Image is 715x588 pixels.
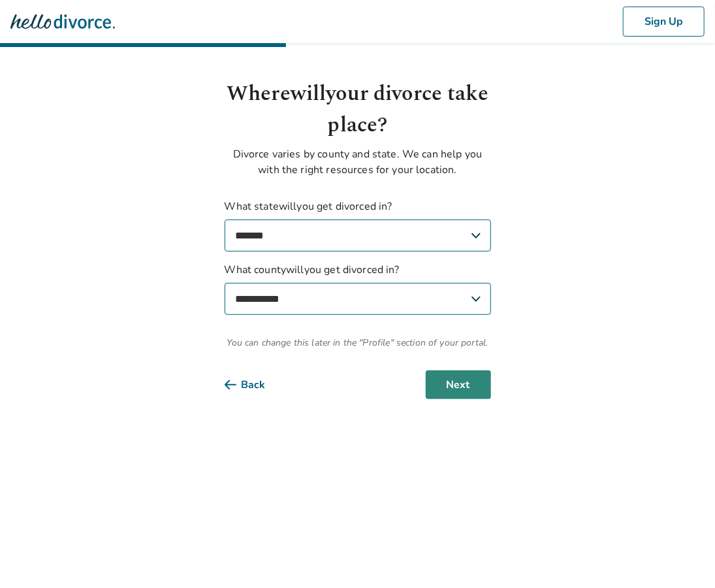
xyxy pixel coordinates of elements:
[10,8,115,35] img: Hello Divorce Logo
[225,262,491,315] label: What county will you get divorced in?
[225,199,491,252] label: What state will you get divorced in?
[225,78,491,141] h1: Where will your divorce take place?
[225,370,287,399] button: Back
[225,336,491,350] span: You can change this later in the "Profile" section of your portal.
[623,7,705,37] button: Sign Up
[650,525,715,588] iframe: Chat Widget
[426,370,491,399] button: Next
[225,220,491,252] select: What statewillyou get divorced in?
[225,146,491,178] p: Divorce varies by county and state. We can help you with the right resources for your location.
[225,283,491,315] select: What countywillyou get divorced in?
